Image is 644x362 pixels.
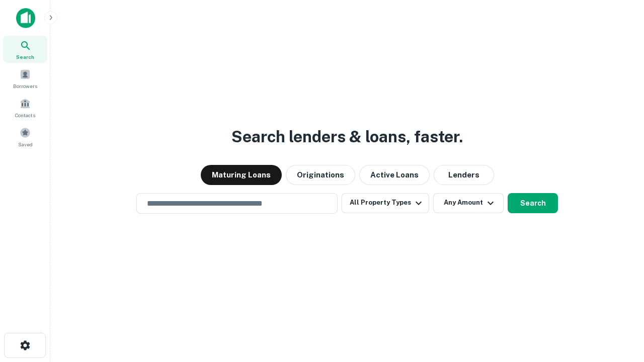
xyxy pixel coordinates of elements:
[434,165,494,185] button: Lenders
[594,249,644,298] iframe: Chat Widget
[3,36,47,63] a: Search
[16,53,34,61] span: Search
[16,8,35,28] img: capitalize-icon.png
[3,94,47,121] a: Contacts
[3,123,47,150] a: Saved
[201,165,282,185] button: Maturing Loans
[433,193,504,213] button: Any Amount
[286,165,355,185] button: Originations
[13,82,37,90] span: Borrowers
[359,165,430,185] button: Active Loans
[231,125,463,149] h3: Search lenders & loans, faster.
[18,140,33,148] span: Saved
[3,65,47,92] a: Borrowers
[342,193,429,213] button: All Property Types
[15,111,35,119] span: Contacts
[508,193,558,213] button: Search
